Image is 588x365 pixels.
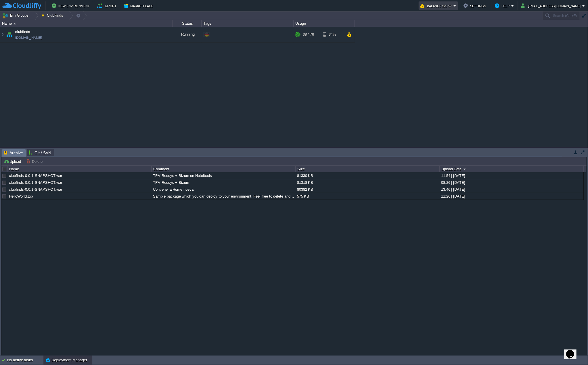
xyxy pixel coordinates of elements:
[152,179,295,186] div: TPV Redsys + Bizum
[15,35,42,40] a: [DOMAIN_NAME]
[296,166,439,172] div: Size
[173,20,201,27] div: Status
[296,172,439,179] div: 81330 KB
[2,2,41,9] img: CloudJiffy
[97,2,118,9] button: Import
[152,193,295,200] div: Sample package which you can deploy to your environment. Feel free to delete and upload a package...
[173,27,202,42] div: Running
[4,149,23,157] span: Archive
[303,27,314,42] div: 38 / 76
[296,179,439,186] div: 81318 KB
[46,357,87,363] button: Deployment Manager
[9,194,33,198] a: HelloWorld.zip
[42,11,65,20] button: ClubFinds
[2,11,30,20] button: Env Groups
[29,149,51,156] span: Git / SVN
[152,186,295,193] div: Contiene la Home nueva
[9,187,62,192] a: clubfinds-0.0.1-SNAPSHOT.war
[420,2,453,9] button: Balance $23.57
[4,159,23,164] button: Upload
[152,166,295,172] div: Comment
[8,166,151,172] div: Name
[440,172,583,179] div: 11:54 | [DATE]
[564,342,582,359] iframe: chat widget
[15,29,30,35] a: clubfinds
[294,20,355,27] div: Usage
[440,186,583,193] div: 13:46 | [DATE]
[440,166,583,172] div: Upload Date
[440,179,583,186] div: 08:26 | [DATE]
[5,27,13,42] img: AMDAwAAAACH5BAEAAAAALAAAAAABAAEAAAICRAEAOw==
[463,2,488,9] button: Settings
[9,173,62,178] a: clubfinds-0.0.1-SNAPSHOT.war
[296,186,439,193] div: 80382 KB
[7,356,43,365] div: No active tasks
[14,23,16,24] img: AMDAwAAAACH5BAEAAAAALAAAAAABAAEAAAICRAEAOw==
[495,2,511,9] button: Help
[323,27,342,42] div: 34%
[1,20,173,27] div: Name
[202,20,293,27] div: Tags
[296,193,439,200] div: 575 KB
[9,180,62,185] a: clubfinds-0.0.1-SNAPSHOT.war
[152,172,295,179] div: TPV Redsys + Bizum en Hotelbeds
[0,27,5,42] img: AMDAwAAAACH5BAEAAAAALAAAAAABAAEAAAICRAEAOw==
[124,2,155,9] button: Marketplace
[52,2,91,9] button: New Environment
[521,2,582,9] button: [EMAIL_ADDRESS][DOMAIN_NAME]
[440,193,583,200] div: 11:26 | [DATE]
[26,159,44,164] button: Delete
